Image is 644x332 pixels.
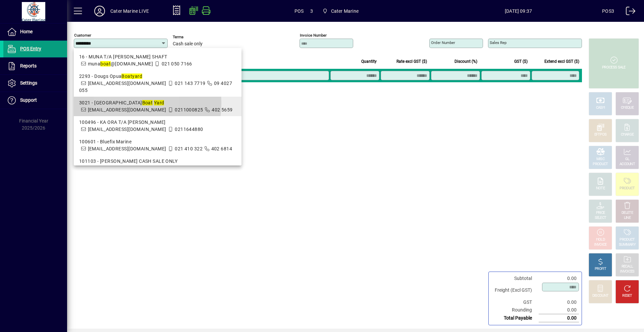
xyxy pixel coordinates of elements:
mat-option: 2293 - Dougs Opua Boatyard [74,70,241,97]
td: GST [491,298,539,306]
mat-option: 3021 - Opua Marina Boat Yard [74,97,241,116]
span: Support [20,97,37,103]
div: PRICE [596,210,605,216]
span: [EMAIL_ADDRESS][DOMAIN_NAME] [88,81,166,86]
div: SELECT [595,216,606,221]
td: 0.00 [539,298,579,306]
span: Terms [173,35,213,39]
mat-option: 101103 - Chad Holmes CASH SALE ONLY [74,155,241,175]
div: DISCOUNT [592,293,608,298]
span: 402 6814 [211,146,232,151]
div: CHARGE [621,132,634,137]
span: Cash sale only [173,41,203,47]
div: MISC [596,157,604,162]
div: 2293 - Dougs Opua [79,73,236,80]
span: Home [20,29,33,34]
span: Cater Marine [331,6,359,16]
div: 16 - MUNA T/A [PERSON_NAME] SHAFT [79,53,236,60]
mat-label: Order number [431,40,455,45]
div: PRODUCT [620,186,635,191]
span: [DATE] 09:37 [435,6,602,16]
div: RESET [622,293,632,298]
a: Logout [621,1,636,23]
em: yard [132,74,142,79]
div: PRODUCT [593,162,608,167]
div: PRODUCT [620,237,635,242]
div: INVOICE [594,242,606,247]
span: 0211644880 [175,127,203,132]
em: Yard [154,100,164,105]
a: Settings [3,75,67,92]
div: HOLD [596,237,605,242]
a: Support [3,92,67,109]
div: DELETE [622,210,633,216]
span: Reports [20,63,37,68]
span: 3 [310,6,313,16]
span: Cater Marine [320,5,361,17]
div: PROFIT [595,267,606,272]
div: 101103 - [PERSON_NAME] CASH SALE ONLY [79,158,236,165]
span: 0211000825 [175,107,203,112]
div: 100496 - KA ORA T/A [PERSON_NAME] [79,119,236,126]
div: RECALL [622,264,633,269]
mat-label: Invoice number [300,33,327,38]
span: muna @[DOMAIN_NAME] [88,61,153,66]
td: Freight (Excl GST) [491,282,539,298]
td: Subtotal [491,275,539,282]
td: 0.00 [539,275,579,282]
button: Profile [89,5,110,17]
mat-label: Customer [74,33,91,38]
span: [EMAIL_ADDRESS][DOMAIN_NAME] [88,107,166,112]
div: LINE [624,216,631,221]
div: GL [625,157,630,162]
mat-option: 100601 - Bluefix Marine [74,136,241,155]
span: Quantity [361,58,377,65]
span: [EMAIL_ADDRESS][DOMAIN_NAME] [88,146,166,151]
div: Cater Marine LIVE [110,6,149,16]
em: Boat [142,100,153,105]
em: boat [100,61,111,66]
mat-option: 100496 - KA ORA T/A Darren Crawford [74,116,241,136]
td: Total Payable [491,314,539,322]
span: POS Entry [20,46,41,51]
a: Home [3,23,67,40]
td: 0.00 [539,306,579,314]
div: SUMMARY [619,242,636,247]
mat-label: Sales rep [490,40,506,45]
span: 021 143 7719 [175,81,205,86]
a: Reports [3,58,67,75]
span: [EMAIL_ADDRESS][DOMAIN_NAME] [88,127,166,132]
em: Boat [121,74,132,79]
span: 402 5659 [212,107,233,112]
mat-option: 16 - MUNA T/A MALCOM SHAFT [74,51,241,70]
span: Discount (%) [454,58,477,65]
span: Extend excl GST ($) [544,58,579,65]
span: 021 410 322 [175,146,203,151]
div: 100601 - Bluefix Marine [79,138,236,145]
div: NOTE [596,186,605,191]
div: EFTPOS [594,132,607,137]
td: Rounding [491,306,539,314]
div: INVOICES [620,269,634,274]
div: ACCOUNT [620,162,635,167]
div: CHEQUE [621,105,634,110]
div: POS3 [602,6,614,16]
span: Rate excl GST ($) [396,58,427,65]
div: 3021 - [GEOGRAPHIC_DATA] [79,99,236,106]
span: 021 050 7166 [162,61,192,66]
span: POS [294,6,304,16]
span: Settings [20,80,37,86]
div: PROCESS SALE [602,65,626,70]
div: CASH [596,105,605,110]
td: 0.00 [539,314,579,322]
span: GST ($) [514,58,528,65]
